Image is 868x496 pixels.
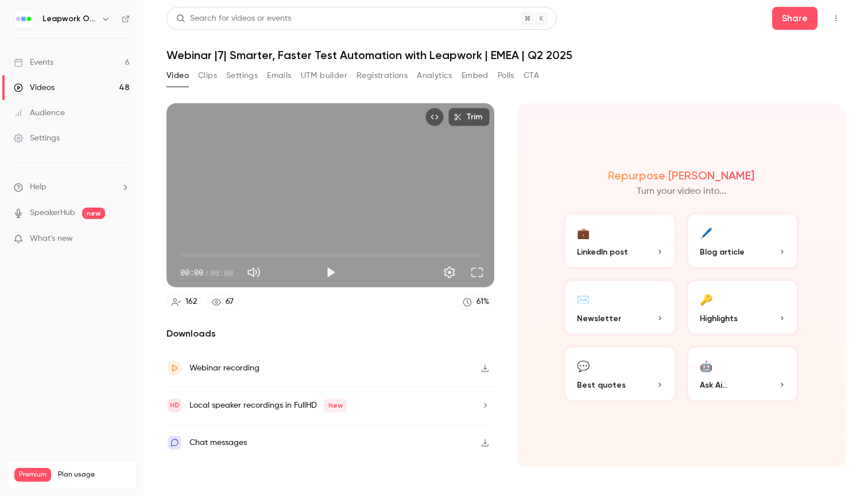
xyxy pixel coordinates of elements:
div: 🖊️ [700,224,712,241]
a: 67 [207,294,239,310]
span: Plan usage [58,470,129,479]
span: Best quotes [577,379,626,391]
div: Webinar recording [189,361,259,375]
a: 61% [458,294,494,310]
a: SpeakerHub [30,207,75,219]
button: Polls [498,67,514,85]
button: Full screen [466,261,489,284]
button: Top Bar Actions [827,9,845,28]
button: Embed [462,67,489,85]
iframe: Noticeable Trigger [116,234,130,244]
button: Analytics [417,67,452,85]
span: Highlights [700,313,738,325]
button: 🔑Highlights [686,279,800,336]
span: / [204,267,209,279]
button: 💬Best quotes [563,345,677,403]
div: 💬 [577,357,590,374]
button: Play [319,261,342,284]
span: New [324,399,347,412]
span: Premium [14,468,51,482]
button: Video [166,67,189,85]
span: Blog article [700,246,745,258]
span: 00:00 [210,267,233,279]
div: Settings [14,132,60,144]
button: Mute [242,261,265,284]
a: 162 [166,294,202,310]
span: Newsletter [577,313,621,325]
h2: Repurpose [PERSON_NAME] [608,169,754,182]
button: Registrations [356,67,408,85]
h2: Downloads [166,327,494,341]
div: Search for videos or events [176,13,291,25]
button: Settings [226,67,258,85]
div: 00:00 [180,267,233,279]
span: 00:00 [180,267,203,279]
span: What's new [30,233,73,245]
p: Turn your video into... [637,185,726,198]
button: 🤖Ask Ai... [686,345,800,403]
li: help-dropdown-opener [14,181,130,193]
button: Settings [438,261,461,284]
div: Chat messages [189,436,247,450]
div: Videos [14,82,55,93]
h1: Webinar |7| Smarter, Faster Test Automation with Leapwork | EMEA | Q2 2025 [166,48,845,62]
div: 61 % [476,296,489,308]
button: Trim [448,108,490,126]
button: CTA [524,67,539,85]
button: UTM builder [301,67,347,85]
div: Local speaker recordings in FullHD [189,399,347,412]
h6: Leapwork Online Event [42,13,96,25]
button: Share [772,7,817,30]
div: Audience [14,107,65,119]
button: Clips [198,67,217,85]
div: 67 [226,296,234,308]
button: Emails [267,67,291,85]
div: ✉️ [577,290,590,308]
div: 💼 [577,224,590,241]
img: Leapwork Online Event [14,10,33,28]
button: ✉️Newsletter [563,279,677,336]
span: new [82,208,105,219]
button: 💼LinkedIn post [563,212,677,270]
div: Events [14,57,53,68]
div: 🔑 [700,290,712,308]
button: Embed video [425,108,444,126]
button: 🖊️Blog article [686,212,800,270]
div: 162 [185,296,197,308]
span: Help [30,181,46,193]
span: Ask Ai... [700,379,727,391]
span: LinkedIn post [577,246,628,258]
div: 🤖 [700,357,712,374]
